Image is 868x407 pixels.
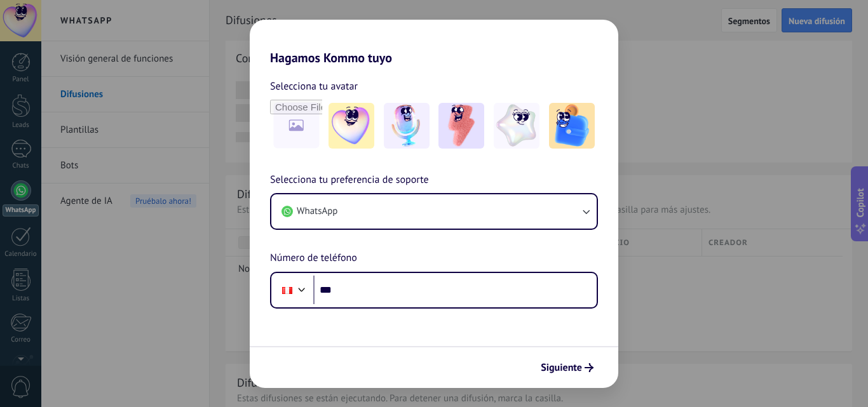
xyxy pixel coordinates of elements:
span: WhatsApp [297,205,337,218]
h2: Hagamos Kommo tuyo [250,20,618,65]
img: -2.jpeg [384,103,430,149]
span: Selecciona tu preferencia de soporte [270,172,429,189]
span: Número de teléfono [270,250,357,267]
img: -4.jpeg [494,103,539,149]
img: -3.jpeg [438,103,484,149]
img: -1.jpeg [329,103,374,149]
div: Peru: + 51 [275,277,299,304]
button: Siguiente [535,357,599,378]
img: -5.jpeg [549,103,595,149]
button: WhatsApp [271,194,597,229]
span: Selecciona tu avatar [270,78,358,95]
span: Siguiente [541,363,582,372]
